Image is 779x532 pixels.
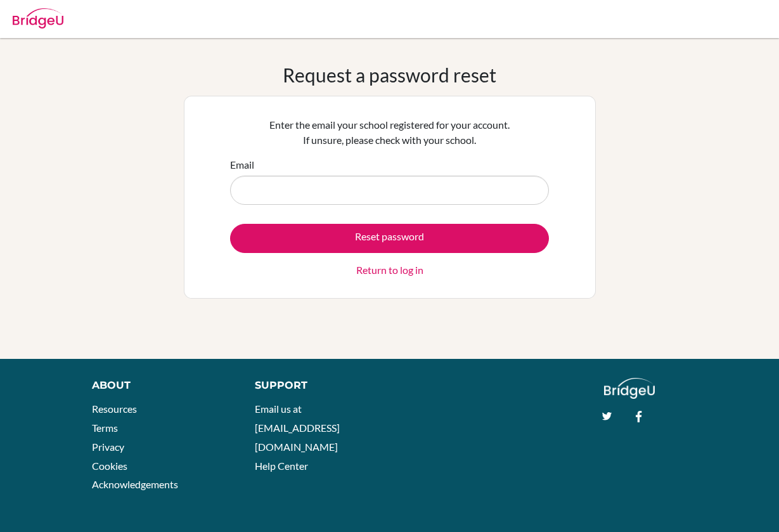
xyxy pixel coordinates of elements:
[92,378,226,393] div: About
[255,403,340,452] a: Email us at [EMAIL_ADDRESS][DOMAIN_NAME]
[92,403,137,415] a: Resources
[356,263,423,278] a: Return to log in
[604,378,655,399] img: logo_white@2x-f4f0deed5e89b7ecb1c2cc34c3e3d731f90f0f143d5ea2071677605dd97b5244.png
[283,63,496,86] h1: Request a password reset
[92,441,124,453] a: Privacy
[13,8,63,29] img: Bridge-U
[255,460,308,472] a: Help Center
[92,460,127,472] a: Cookies
[92,478,178,490] a: Acknowledgements
[255,378,377,393] div: Support
[92,422,118,434] a: Terms
[230,157,254,172] label: Email
[230,224,549,253] button: Reset password
[230,117,549,148] p: Enter the email your school registered for your account. If unsure, please check with your school.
